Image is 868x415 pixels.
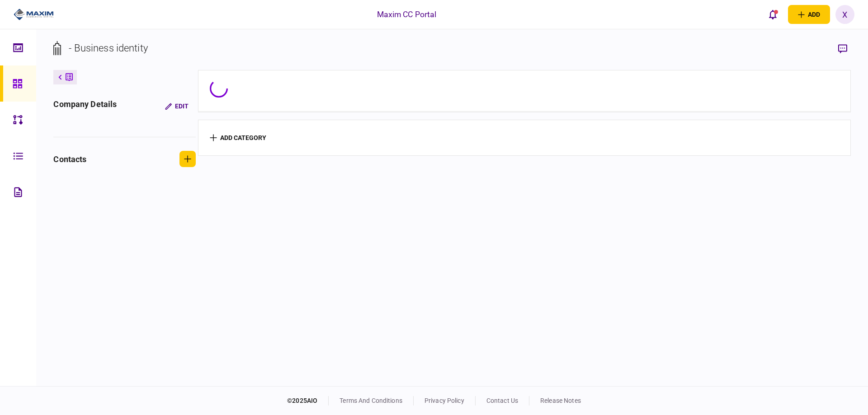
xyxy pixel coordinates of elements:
[377,9,437,20] div: Maxim CC Portal
[788,5,830,24] button: open adding identity options
[835,5,854,24] button: X
[540,397,581,404] a: release notes
[210,134,266,141] button: add category
[425,397,464,404] a: privacy policy
[764,5,783,24] button: open notifications list
[53,153,86,165] div: contacts
[287,396,329,406] div: © 2025 AIO
[158,98,196,114] button: Edit
[340,397,402,404] a: terms and conditions
[69,41,148,56] div: - Business identity
[14,8,54,21] img: client company logo
[53,98,117,114] div: company details
[486,397,518,404] a: contact us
